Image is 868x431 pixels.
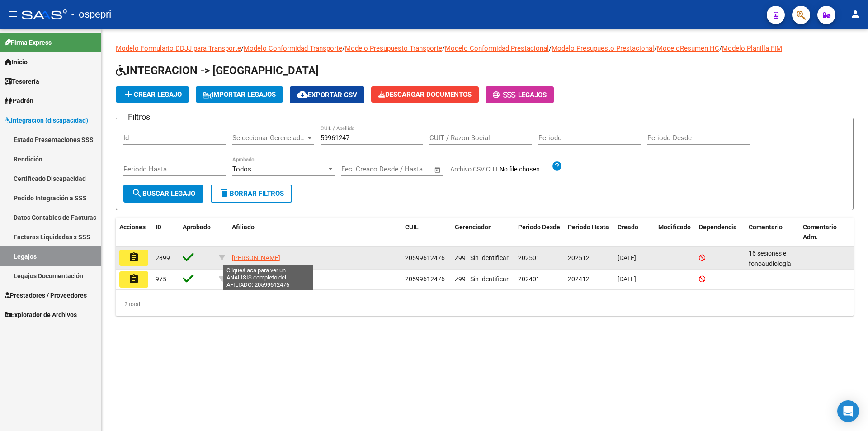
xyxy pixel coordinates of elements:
span: Seleccionar Gerenciador [232,134,306,142]
a: Modelo Presupuesto Transporte [345,44,442,52]
span: 2899 [156,254,170,261]
span: Padrón [5,96,33,106]
h3: Filtros [123,111,155,123]
datatable-header-cell: CUIL [401,218,451,247]
datatable-header-cell: Comentario [745,218,799,247]
datatable-header-cell: Periodo Hasta [564,218,614,247]
datatable-header-cell: Modificado [655,218,695,247]
span: Firma Express [5,38,52,47]
span: Periodo Hasta [568,223,609,231]
span: Creado [618,223,638,231]
span: Crear Legajo [123,90,182,99]
datatable-header-cell: Comentario Adm. [799,218,854,247]
span: Explorador de Archivos [5,310,77,320]
span: Z99 - Sin Identificar [455,275,509,283]
mat-icon: person [850,9,861,19]
span: 16 sesiones e fonoaudiología CAROLINA SOL PACHECO/ Agosto a dic 16 sesiones de kinesiología NADIA... [749,250,800,329]
button: IMPORTAR LEGAJOS [196,86,283,103]
span: 202412 [568,275,590,283]
span: 20599612476 [405,254,445,261]
span: - ospepri [71,5,111,24]
a: Modelo Conformidad Transporte [244,44,342,52]
span: Z99 - Sin Identificar [455,254,509,261]
button: Descargar Documentos [371,86,479,103]
span: Prestadores / Proveedores [5,290,87,300]
datatable-header-cell: ID [152,218,179,247]
mat-icon: search [132,188,142,199]
mat-icon: cloud_download [297,89,308,100]
input: Fecha inicio [341,165,378,173]
span: Buscar Legajo [132,189,195,198]
a: Modelo Formulario DDJJ para Transporte [116,44,241,52]
a: Modelo Planilla FIM [722,44,782,52]
mat-icon: help [552,161,562,171]
span: Tesorería [5,76,39,86]
span: Comentario Adm. [803,223,837,241]
span: Dependencia [699,223,737,231]
span: Gerenciador [455,223,491,231]
datatable-header-cell: Dependencia [695,218,745,247]
div: / / / / / / [116,43,854,316]
span: INTEGRACION -> [GEOGRAPHIC_DATA] [116,64,319,77]
span: 202501 [518,254,540,261]
a: Modelo Presupuesto Prestacional [552,44,654,52]
mat-icon: add [123,89,134,99]
span: Periodo Desde [518,223,560,231]
datatable-header-cell: Gerenciador [451,218,514,247]
button: Exportar CSV [290,86,364,103]
button: -Legajos [486,86,554,103]
span: Borrar Filtros [219,189,284,198]
div: Open Intercom Messenger [837,400,859,422]
span: Descargar Documentos [378,90,472,99]
span: Comentario [749,223,783,231]
mat-icon: assignment [128,274,139,284]
span: Acciones [119,223,146,231]
datatable-header-cell: Afiliado [228,218,401,247]
span: [DATE] [618,275,636,283]
a: ModeloResumen HC [657,44,719,52]
span: 202512 [568,254,590,261]
input: Fecha fin [386,165,430,173]
span: Aprobado [183,223,211,231]
span: Exportar CSV [297,91,357,99]
div: 2 total [116,293,854,316]
span: CUIL [405,223,419,231]
span: 20599612476 [405,275,445,283]
button: Crear Legajo [116,86,189,103]
span: ID [156,223,161,231]
mat-icon: menu [7,9,18,19]
span: Todos [232,165,251,173]
button: Open calendar [433,165,443,175]
mat-icon: delete [219,188,230,199]
span: [PERSON_NAME] [232,254,280,261]
datatable-header-cell: Creado [614,218,655,247]
mat-icon: assignment [128,252,139,263]
span: 975 [156,275,166,283]
span: Integración (discapacidad) [5,115,88,125]
datatable-header-cell: Aprobado [179,218,215,247]
button: Borrar Filtros [211,185,292,203]
span: [PERSON_NAME] [232,275,280,283]
datatable-header-cell: Acciones [116,218,152,247]
input: Archivo CSV CUIL [500,166,552,174]
span: [DATE] [618,254,636,261]
span: Inicio [5,57,28,67]
span: Afiliado [232,223,255,231]
datatable-header-cell: Periodo Desde [514,218,564,247]
span: 202401 [518,275,540,283]
span: Modificado [658,223,691,231]
span: - [493,91,518,99]
span: Legajos [518,91,547,99]
button: Buscar Legajo [123,185,203,203]
span: IMPORTAR LEGAJOS [203,90,276,99]
span: Archivo CSV CUIL [450,166,500,173]
a: Modelo Conformidad Prestacional [445,44,549,52]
